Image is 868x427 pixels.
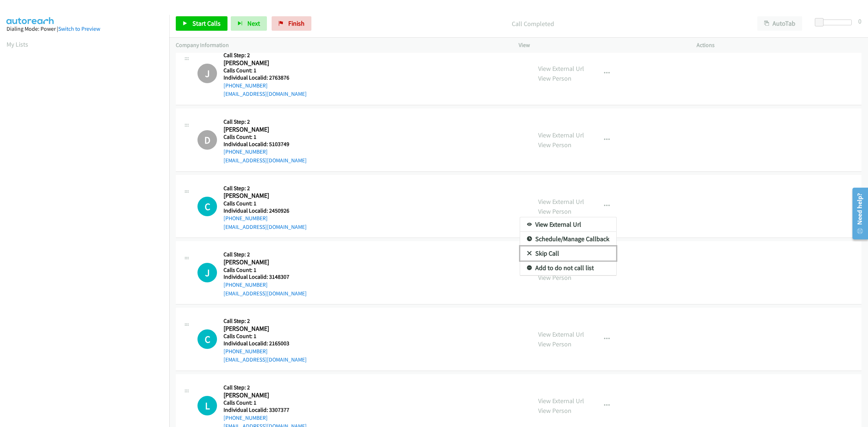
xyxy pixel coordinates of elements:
a: Switch to Preview [58,25,100,32]
div: The call is yet to be attempted [197,263,217,282]
a: View External Url [520,217,616,232]
a: Skip Call [520,246,616,261]
iframe: Dialpad [7,56,169,399]
a: Add to do not call list [520,261,616,275]
a: My Lists [7,40,28,48]
div: Dialing Mode: Power | [7,25,163,33]
div: The call is yet to be attempted [197,329,217,349]
div: The call is yet to be attempted [197,396,217,415]
h1: L [197,396,217,415]
a: Schedule/Manage Callback [520,232,616,246]
iframe: Resource Center [847,185,868,242]
h1: J [197,263,217,282]
h1: C [197,329,217,349]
